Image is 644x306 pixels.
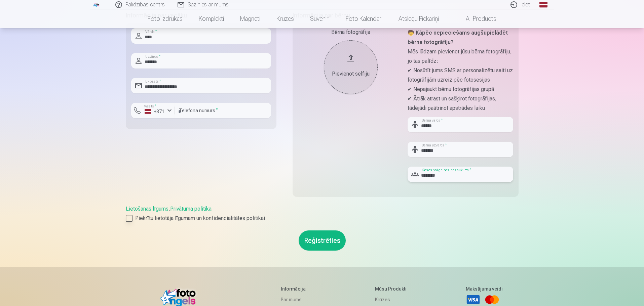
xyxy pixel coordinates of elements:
a: Foto izdrukas [140,9,191,28]
strong: 🧒 Kāpēc nepieciešams augšupielādēt bērna fotogrāfiju? [408,30,508,45]
a: Atslēgu piekariņi [390,9,447,28]
label: Valsts [142,104,158,109]
a: Krūzes [375,295,410,304]
div: , [126,205,519,222]
h5: Informācija [281,286,320,292]
div: Bērna fotogrāfija [298,28,404,36]
h5: Mūsu produkti [375,286,410,292]
a: Par mums [281,295,320,304]
label: Piekrītu lietotāja līgumam un konfidencialitātes politikai [126,214,519,222]
a: Lietošanas līgums [126,206,168,212]
a: Komplekti [191,9,232,28]
a: Magnēti [232,9,268,28]
div: Pievienot selfiju [331,70,371,78]
a: Suvenīri [302,9,338,28]
p: Mēs lūdzam pievienot jūsu bērna fotogrāfiju, jo tas palīdz: [408,47,513,66]
button: Pievienot selfiju [324,40,378,94]
img: /fa1 [93,3,100,7]
h5: Maksājuma veidi [466,286,503,292]
a: Privātuma politika [170,206,212,212]
a: All products [447,9,504,28]
p: ✔ Nosūtīt jums SMS ar personalizētu saiti uz fotogrāfijām uzreiz pēc fotosesijas [408,66,513,85]
div: +371 [145,108,165,115]
a: Foto kalendāri [338,9,390,28]
a: Krūzes [268,9,302,28]
p: ✔ Nepajaukt bērnu fotogrāfijas grupā [408,85,513,94]
button: Valsts*+371 [131,103,175,118]
button: Reģistrēties [299,230,346,251]
p: ✔ Ātrāk atrast un sašķirot fotogrāfijas, tādējādi paātrinot apstrādes laiku [408,94,513,113]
